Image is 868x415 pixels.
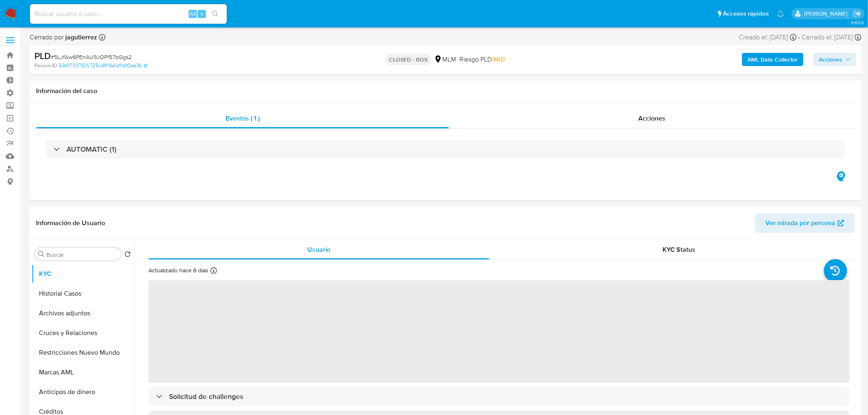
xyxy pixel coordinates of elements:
span: Accesos rápidos [723,9,769,18]
button: Historial Casos [32,284,134,303]
a: 59417037f26725c4f119a1d11d10aa3b [59,62,147,69]
span: Acciones [638,114,665,123]
button: Acciones [813,53,857,66]
span: # 5LJfAw6PEnAU9JOP157bGgs2 [51,53,132,61]
span: MID [493,55,505,64]
span: - [798,33,800,42]
h3: Solicitud de challenges [169,392,243,401]
div: AUTOMATIC (1) [46,140,845,159]
span: Acciones [819,53,843,66]
button: Ver mirada por persona [755,213,855,233]
button: Anticipos de dinero [32,382,134,402]
b: PLD [34,49,51,62]
a: Notificaciones [777,10,784,17]
span: Riesgo PLD: [459,55,505,64]
button: Buscar [38,251,45,258]
span: ‌ [148,280,850,383]
button: Restricciones Nuevo Mundo [32,343,134,363]
a: Salir [853,9,862,18]
h3: AUTOMATIC (1) [66,145,116,154]
button: Archivos adjuntos [32,303,134,323]
div: MLM [434,55,456,64]
span: Alt [190,10,196,18]
p: daniela.lagunesrodriguez@mercadolibre.com.mx [804,10,850,18]
span: s [201,10,203,18]
p: CLOSED - ROS [386,54,431,65]
input: Buscar [46,251,118,258]
div: Creado el: [DATE] [739,33,797,42]
h1: Información de Usuario [36,219,105,227]
span: Cerrado por [30,33,97,42]
span: Usuario [307,245,331,254]
button: Volver al orden por defecto [124,251,131,260]
button: Cruces y Relaciones [32,323,134,343]
span: Ver mirada por persona [766,213,836,233]
div: Cerrado el: [DATE] [802,33,861,42]
span: KYC Status [663,245,696,254]
button: AML Data Collector [742,53,804,66]
b: Person ID [34,62,57,69]
div: Solicitud de challenges [148,387,850,406]
button: search-icon [207,8,224,20]
button: Marcas AML [32,363,134,382]
b: jagutierrez [64,32,97,42]
h1: Información del caso [36,87,855,95]
p: Actualizado hace 6 días [148,267,208,274]
span: Eventos ( 1 ) [226,114,260,123]
b: AML Data Collector [748,53,798,66]
input: Buscar usuario o caso... [30,9,227,19]
button: KYC [32,264,134,284]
